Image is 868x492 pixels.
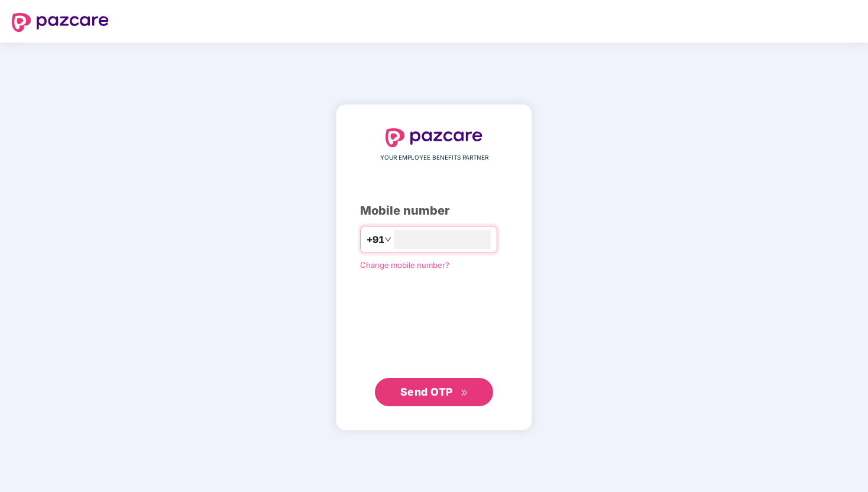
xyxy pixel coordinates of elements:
[384,236,391,243] span: down
[367,232,384,247] span: +91
[360,202,508,220] div: Mobile number
[386,128,482,147] img: logo
[461,389,468,397] span: double-right
[380,153,488,163] span: YOUR EMPLOYEE BENEFITS PARTNER
[12,13,109,32] img: logo
[375,378,493,406] button: Send OTPdouble-right
[400,386,453,398] span: Send OTP
[360,260,449,270] a: Change mobile number?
